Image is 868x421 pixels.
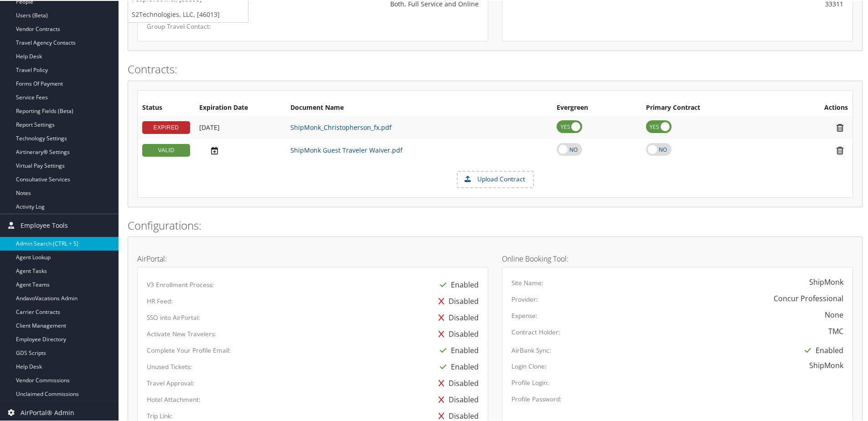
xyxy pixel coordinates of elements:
div: None [825,308,843,319]
span: Employee Tools [21,213,68,236]
div: Add/Edit Date [199,123,281,131]
div: Enabled [435,276,479,292]
label: Site Name: [511,277,543,287]
div: VALID [142,143,190,156]
label: Travel Approval: [147,378,194,387]
th: Status [138,99,195,115]
th: Actions [780,99,852,115]
h2: Configurations: [128,217,863,232]
label: Unused Tickets: [147,361,192,370]
label: Hotel Attachment: [147,394,201,403]
div: Disabled [434,308,479,325]
label: Complete Your Profile Email: [147,345,231,354]
th: Expiration Date [195,99,286,115]
div: Enabled [800,341,843,358]
div: Disabled [434,374,479,390]
label: HR Feed: [147,296,173,305]
h4: Online Booking Tool: [502,254,853,262]
label: Upload Contract [458,171,533,186]
div: Enabled [435,358,479,374]
h4: AirPortal: [137,254,488,262]
label: Group Travel Contact: [147,21,248,30]
div: EXPIRED [142,120,190,133]
div: Disabled [434,325,479,341]
span: [DATE] [199,122,220,131]
div: Disabled [434,390,479,407]
a: S2Technologies, LLC, [46013] [128,6,248,21]
label: SSO into AirPortal: [147,312,200,321]
label: Profile Login: [511,377,549,386]
label: AirBank Sync: [511,345,551,354]
div: ShipMonk [809,276,843,287]
label: Trip Link: [147,411,173,420]
div: ShipMonk [809,359,843,370]
i: Remove Contract [832,145,848,154]
h2: Contracts: [128,61,863,76]
label: Login Clone: [511,361,547,370]
label: Activate New Travelers: [147,329,216,338]
div: Enabled [435,341,479,358]
a: ShipMonk Guest Traveler Waiver.pdf [290,145,403,154]
th: Evergreen [552,99,641,115]
div: Add/Edit Date [199,145,281,154]
i: Remove Contract [832,122,848,132]
div: Concur Professional [774,292,843,303]
div: Disabled [434,292,479,308]
th: Primary Contract [641,99,780,115]
th: Document Name [286,99,552,115]
label: Profile Password: [511,394,562,403]
label: Expense: [511,310,537,319]
div: TMC [828,325,843,336]
label: Provider: [511,294,538,303]
label: V3 Enrollment Process: [147,279,214,288]
a: ShipMonk_Christopherson_fx.pdf [290,122,392,131]
label: Contract Holder: [511,327,560,336]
